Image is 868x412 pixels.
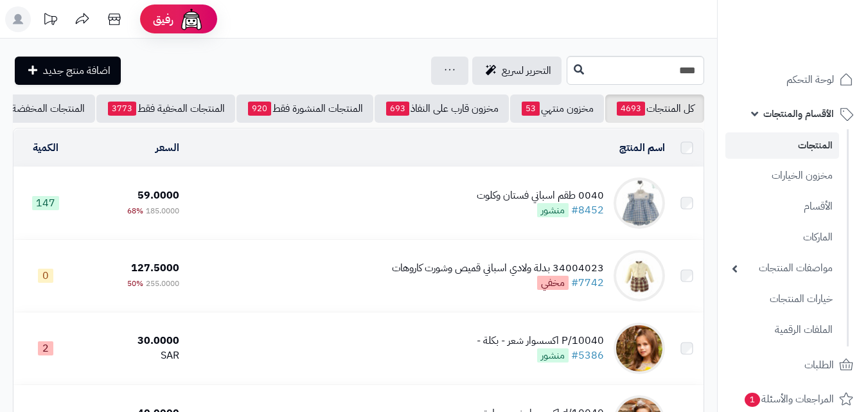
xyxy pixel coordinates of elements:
img: ai-face.png [179,6,204,32]
img: 0040 طقم اسباني فستان وكلوت [614,177,665,229]
span: 3773 [108,102,136,116]
span: اضافة منتج جديد [43,63,111,78]
span: 0 [38,269,53,283]
span: الأقسام والمنتجات [763,105,834,123]
img: 34004023 بدلة ولادي اسباني قميص وشورت كاروهات [614,250,665,301]
a: المنتجات المنشورة فقط920 [236,94,373,123]
a: المنتجات المخفية فقط3773 [96,94,235,123]
a: مخزون منتهي53 [510,94,604,123]
a: خيارات المنتجات [725,285,839,313]
span: 53 [522,102,540,116]
span: الطلبات [804,356,834,374]
a: تحديثات المنصة [34,6,66,35]
a: مواصفات المنتجات [725,255,839,282]
a: مخزون قارب على النفاذ693 [375,94,509,123]
span: 920 [248,102,271,116]
span: التحرير لسريع [502,63,551,78]
a: التحرير لسريع [472,57,562,85]
a: #8452 [571,202,604,218]
span: 693 [386,102,409,116]
a: اسم المنتج [619,140,665,156]
div: 30.0000 [82,334,179,348]
span: لوحة التحكم [786,71,834,89]
a: كل المنتجات4693 [605,94,704,123]
a: الطلبات [725,350,860,381]
span: 127.5000 [131,260,179,276]
a: لوحة التحكم [725,64,860,95]
span: 255.0000 [146,278,179,289]
span: 2 [38,341,53,355]
span: 1 [745,393,760,407]
a: السعر [155,140,179,156]
a: الماركات [725,224,839,251]
img: logo-2.png [781,10,856,37]
span: 147 [32,196,59,210]
div: 34004023 بدلة ولادي اسباني قميص وشورت كاروهات [392,261,604,276]
div: 0040 طقم اسباني فستان وكلوت [477,188,604,203]
a: الأقسام [725,193,839,220]
span: المراجعات والأسئلة [743,390,834,408]
a: الكمية [33,140,58,156]
span: منشور [537,203,569,217]
span: 68% [127,205,143,217]
span: 59.0000 [137,188,179,203]
span: رفيق [153,12,173,27]
a: #7742 [571,275,604,291]
div: 10040/P اكسسوار شعر - بكلة - [477,334,604,348]
a: اضافة منتج جديد [15,57,121,85]
span: منشور [537,348,569,363]
span: 185.0000 [146,205,179,217]
a: مخزون الخيارات [725,162,839,190]
a: الملفات الرقمية [725,316,839,344]
span: 50% [127,278,143,289]
div: SAR [82,348,179,363]
a: #5386 [571,348,604,363]
img: 10040/P اكسسوار شعر - بكلة - [614,323,665,374]
a: المنتجات [725,132,839,159]
span: مخفي [537,276,569,290]
span: 4693 [617,102,645,116]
